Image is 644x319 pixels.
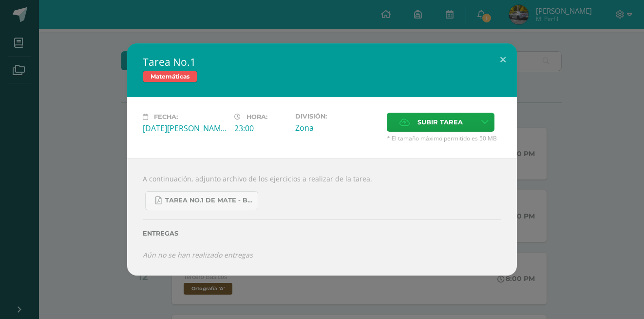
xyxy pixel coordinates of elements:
[154,113,178,120] span: Fecha:
[143,71,197,82] span: Matemáticas
[234,123,287,134] div: 23:00
[387,134,501,142] span: * El tamaño máximo permitido es 50 MB
[246,113,267,120] span: Hora:
[143,230,501,237] label: Entregas
[145,191,258,210] a: Tarea No.1 de Mate - Bloque IV.pdf
[127,158,517,276] div: A continuación, adjunto archivo de los ejercicios a realizar de la tarea.
[143,250,253,259] i: Aún no se han realizado entregas
[165,197,253,204] span: Tarea No.1 de Mate - Bloque IV.pdf
[489,43,517,77] button: Close (Esc)
[295,122,379,133] div: Zona
[143,123,227,134] div: [DATE][PERSON_NAME]
[417,113,463,131] span: Subir tarea
[143,55,501,69] h2: Tarea No.1
[295,113,379,120] label: División:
